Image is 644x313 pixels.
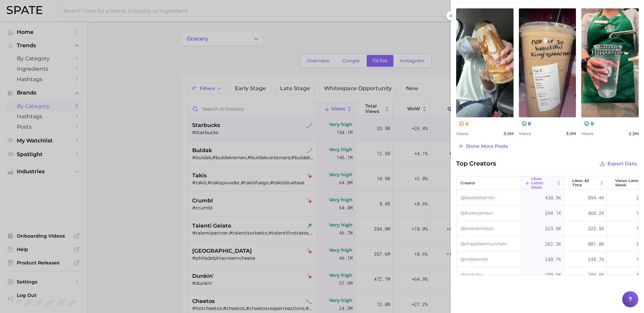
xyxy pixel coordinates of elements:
button: Likes: Latest Week [521,177,564,190]
button: Show more posts [456,141,509,151]
a: @baddiebenito [461,194,494,202]
span: 248.7k [588,255,604,263]
span: 894.4k [588,194,604,202]
span: 430.9k [545,194,561,202]
a: @braedendays [461,225,493,233]
span: 230.9k [545,271,561,279]
span: Views: Latest Week [615,179,641,187]
button: 6 [456,120,471,127]
span: 785.5k [588,271,604,279]
span: 394.1k [545,209,561,217]
span: Show more posts [466,143,508,149]
span: 262.3k [545,240,561,248]
span: 323.5k [588,225,604,233]
span: 460.2k [588,209,604,217]
span: Views [519,131,531,136]
button: 8 [519,120,534,127]
span: Top Creators [456,159,496,168]
span: Views [456,131,468,136]
span: 248.7k [545,255,561,263]
span: Views [581,131,593,136]
span: Export Data [607,161,637,167]
button: 8 [581,120,596,127]
a: @ihateryanbui [461,209,493,217]
button: Likes: All Time [564,177,607,190]
a: @go.boby [461,271,483,279]
span: 3.0m [566,131,576,136]
span: 801.8k [588,240,604,248]
button: Export Data [598,159,639,168]
span: 323.5k [545,225,561,233]
span: 2.2m [629,131,639,136]
span: Likes: All Time [572,179,598,187]
span: 5.0m [503,131,514,136]
span: creator [461,181,475,185]
a: @chipotleemuncherr [461,240,507,248]
a: @notkam64 [461,255,488,263]
span: Likes: Latest Week [531,177,555,190]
